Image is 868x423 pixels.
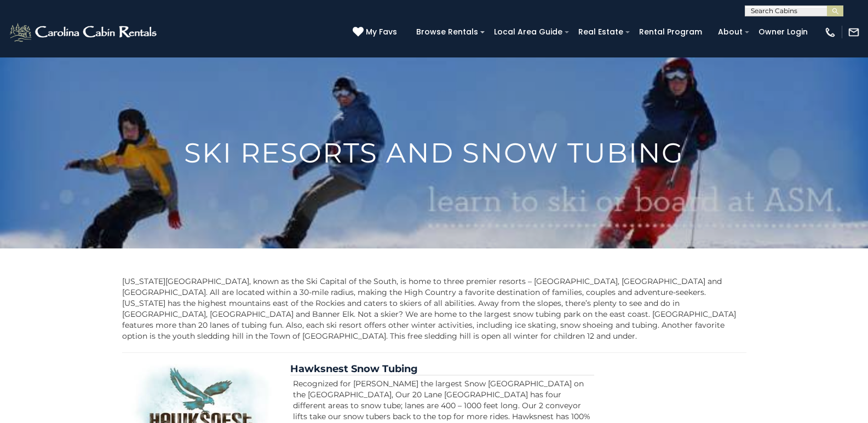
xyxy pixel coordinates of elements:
[353,26,400,38] a: My Favs
[753,24,813,40] a: Owner Login
[634,24,708,40] a: Rental Program
[824,26,836,38] img: phone-regular-white.png
[411,24,484,40] a: Browse Rentals
[290,363,418,375] a: Hawksnest Snow Tubing
[712,24,748,40] a: About
[8,21,160,43] img: White-1-2.png
[488,24,568,40] a: Local Area Guide
[848,26,860,38] img: mail-regular-white.png
[573,24,629,40] a: Real Estate
[122,276,746,341] p: [US_STATE][GEOGRAPHIC_DATA], known as the Ski Capital of the South, is home to three premier reso...
[366,26,397,38] span: My Favs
